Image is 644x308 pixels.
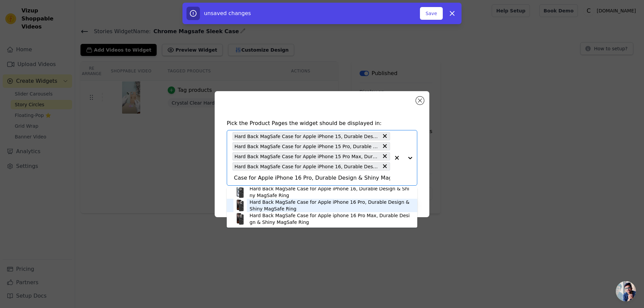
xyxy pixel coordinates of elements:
[234,152,379,160] span: Hard Back MagSafe Case for Apple iPhone 15 Pro Max, Durable Design & Shiny MagSafe Ring
[416,97,424,105] button: Close modal
[227,119,417,127] h4: Pick the Product Pages the widget should be displayed in:
[233,199,247,212] img: product thumbnail
[233,185,247,199] img: product thumbnail
[233,212,247,226] img: product thumbnail
[616,281,636,301] div: Open chat
[234,132,379,140] span: Hard Back MagSafe Case for Apple iPhone 15, Durable Design & Shiny MagSafe Ring
[234,163,379,170] span: Hard Back MagSafe Case for Apple iPhone 16, Durable Design & Shiny MagSafe Ring
[250,199,411,212] div: Hard Back MagSafe Case for Apple iPhone 16 Pro, Durable Design & Shiny MagSafe Ring
[234,142,379,150] span: Hard Back MagSafe Case for Apple iPhone 15 Pro, Durable Design & Shiny MagSafe Ring
[250,185,411,199] div: Hard Back MagSafe Case for Apple iPhone 16, Durable Design & Shiny MagSafe Ring
[420,7,443,20] button: Save
[250,212,411,226] div: Hard Back MagSafe Case for Apple iphone 16 Pro Max, Durable Design & Shiny MagSafe Ring
[204,10,251,16] span: unsaved changes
